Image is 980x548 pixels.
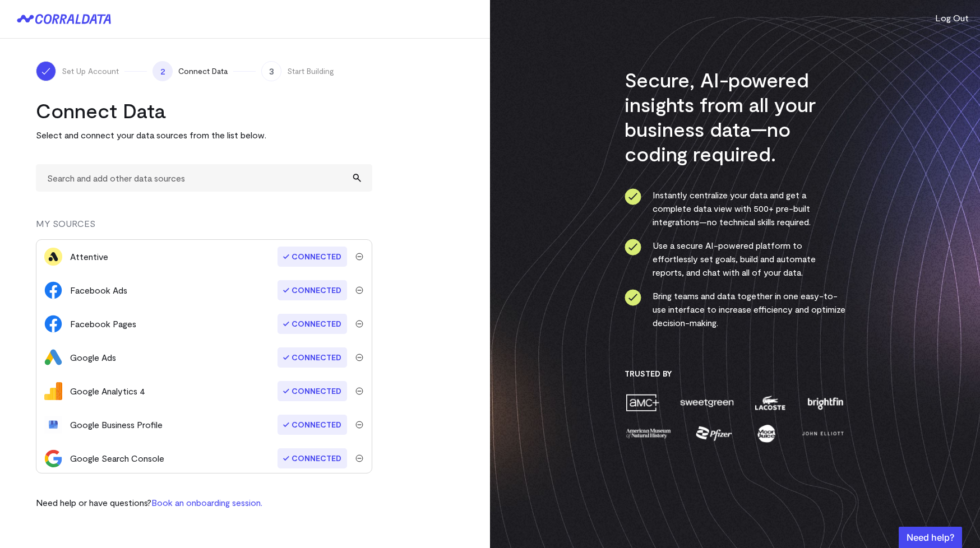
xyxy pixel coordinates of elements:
span: Connected [278,314,347,334]
input: Search and add other data sources [36,164,372,192]
span: Connected [278,381,347,401]
p: Select and connect your data sources from the list below. [36,128,372,142]
img: sweetgreen-1d1fb32c.png [679,393,735,412]
h2: Connect Data [36,98,372,123]
img: john-elliott-25751c40.png [800,424,845,443]
img: trash-40e54a27.svg [355,387,363,395]
a: Book an onboarding session. [151,497,262,508]
img: attentive-31a3840e.svg [44,248,62,266]
img: trash-40e54a27.svg [355,421,363,429]
img: trash-40e54a27.svg [355,320,363,328]
img: ico-check-circle-4b19435c.svg [625,188,641,205]
img: brightfin-a251e171.png [805,393,845,412]
img: moon-juice-c312e729.png [755,424,778,443]
img: ico-check-circle-4b19435c.svg [625,239,641,256]
h3: Secure, AI-powered insights from all your business data—no coding required. [625,67,846,166]
img: google_analytics_4-4ee20295.svg [44,382,62,400]
img: lacoste-7a6b0538.png [754,393,787,412]
p: Need help or have questions? [36,496,262,509]
img: trash-40e54a27.svg [355,354,363,361]
span: Connected [278,448,347,468]
img: ico-check-white-5ff98cb1.svg [40,66,52,77]
span: 3 [261,61,281,81]
img: trash-40e54a27.svg [355,253,363,261]
img: google_search_console-3467bcd2.svg [44,449,62,467]
span: Set Up Account [62,66,119,77]
div: Facebook Pages [70,317,136,331]
span: 2 [152,61,173,81]
img: google_business_profile-01dad752.svg [44,416,62,434]
img: amc-0b11a8f1.png [625,393,660,412]
img: trash-40e54a27.svg [355,286,363,294]
div: Google Analytics 4 [70,384,145,398]
div: MY SOURCES [36,217,372,239]
img: facebook_ads-56946ca1.svg [44,281,62,299]
span: Connected [278,280,347,300]
img: trash-40e54a27.svg [355,454,363,462]
img: pfizer-e137f5fc.png [695,424,733,443]
img: amnh-5afada46.png [625,424,673,443]
img: google_ads-c8121f33.png [44,349,62,366]
div: Google Business Profile [70,418,163,431]
li: Instantly centralize your data and get a complete data view with 500+ pre-built integrations—no t... [625,188,846,229]
li: Bring teams and data together in one easy-to-use interface to increase efficiency and optimize de... [625,289,846,329]
img: facebook_pages-56946ca1.svg [44,315,62,333]
div: Google Search Console [70,452,164,465]
span: Connect Data [178,66,228,77]
li: Use a secure AI-powered platform to effortlessly set goals, build and automate reports, and chat ... [625,239,846,279]
button: Log Out [935,11,969,25]
span: Start Building [287,66,334,77]
span: Connected [278,415,347,435]
span: Connected [278,247,347,267]
div: Google Ads [70,351,116,364]
div: Attentive [70,250,108,263]
div: Facebook Ads [70,284,127,297]
img: ico-check-circle-4b19435c.svg [625,289,641,306]
h3: Trusted By [625,369,846,379]
span: Connected [278,347,347,368]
